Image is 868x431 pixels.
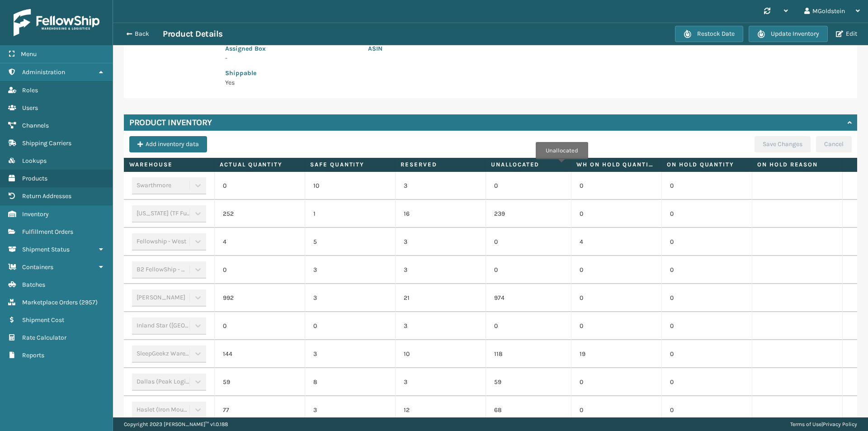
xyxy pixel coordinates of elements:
p: 10 [404,350,477,359]
span: Administration [22,68,65,76]
td: 0 [571,172,661,200]
p: 21 [404,294,477,303]
td: 239 [486,200,571,228]
td: 0 [486,312,571,340]
td: 0 [486,228,571,256]
td: 59 [486,368,571,396]
td: 0 [571,256,661,284]
span: Marketplace Orders [22,298,78,306]
span: Inventory [22,210,49,218]
span: Users [22,104,38,112]
td: 0 [571,368,661,396]
h3: Product Details [163,28,223,39]
button: Edit [833,30,860,38]
td: 68 [486,396,571,424]
span: ( 2957 ) [79,298,98,306]
td: 1 [305,200,395,228]
button: Update Inventory [749,26,828,42]
p: 3 [404,265,477,275]
span: Reports [22,351,44,359]
label: WH On hold quantity [576,161,656,169]
span: Products [22,175,47,182]
label: On Hold Reason [757,161,836,169]
span: Shipment Cost [22,316,64,324]
label: Actual Quantity [220,161,299,169]
span: Roles [22,86,38,94]
h4: Product Inventory [129,117,212,128]
td: 0 [214,312,305,340]
td: 0 [571,200,661,228]
td: 992 [214,284,305,312]
td: 3 [305,256,395,284]
td: 0 [571,396,661,424]
td: 0 [661,256,752,284]
span: Lookups [22,157,47,165]
p: Copyright 2023 [PERSON_NAME]™ v 1.0.188 [124,417,228,431]
span: Batches [22,281,45,289]
a: Terms of Use [790,421,821,427]
button: Back [121,30,163,38]
td: 0 [571,312,661,340]
label: Reserved [401,161,480,169]
p: - [225,53,357,63]
button: Add inventory data [129,136,207,152]
img: logo [14,9,99,36]
td: 0 [214,256,305,284]
td: 0 [661,396,752,424]
p: 3 [404,378,477,387]
p: 12 [404,406,477,415]
td: 0 [486,172,571,200]
span: Fulfillment Orders [22,228,73,236]
td: 3 [305,284,395,312]
td: 252 [214,200,305,228]
span: Channels [22,122,49,129]
td: 0 [661,340,752,368]
span: Rate Calculator [22,334,66,341]
td: 0 [661,284,752,312]
td: 118 [486,340,571,368]
span: Shipment Status [22,246,70,253]
td: 3 [305,340,395,368]
p: 3 [404,322,477,331]
label: Unallocated [491,161,565,169]
label: On Hold Quantity [667,161,746,169]
td: 10 [305,172,395,200]
td: 4 [571,228,661,256]
td: 974 [486,284,571,312]
p: 3 [404,237,477,246]
td: 3 [305,396,395,424]
td: 0 [305,312,395,340]
p: 16 [404,209,477,218]
td: 59 [214,368,305,396]
p: Assigned Box [225,44,357,53]
a: Privacy Policy [823,421,857,427]
td: 19 [571,340,661,368]
td: 8 [305,368,395,396]
td: 0 [661,312,752,340]
button: Restock Date [675,26,743,42]
td: 0 [571,284,661,312]
td: 0 [214,172,305,200]
button: Cancel [816,136,852,152]
p: 3 [404,181,477,190]
p: Yes [225,78,357,87]
p: ASIN [368,44,643,53]
td: 0 [661,200,752,228]
span: Containers [22,263,53,271]
span: Return Addresses [22,192,71,200]
span: Menu [21,50,37,58]
td: 5 [305,228,395,256]
td: 0 [661,368,752,396]
td: 0 [661,228,752,256]
span: Shipping Carriers [22,139,71,147]
td: 144 [214,340,305,368]
td: 4 [214,228,305,256]
td: 0 [486,256,571,284]
label: Safe Quantity [310,161,389,169]
p: Shippable [225,68,357,78]
td: 77 [214,396,305,424]
td: 0 [661,172,752,200]
label: Warehouse [129,161,208,169]
div: | [790,417,857,431]
button: Save Changes [755,136,811,152]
